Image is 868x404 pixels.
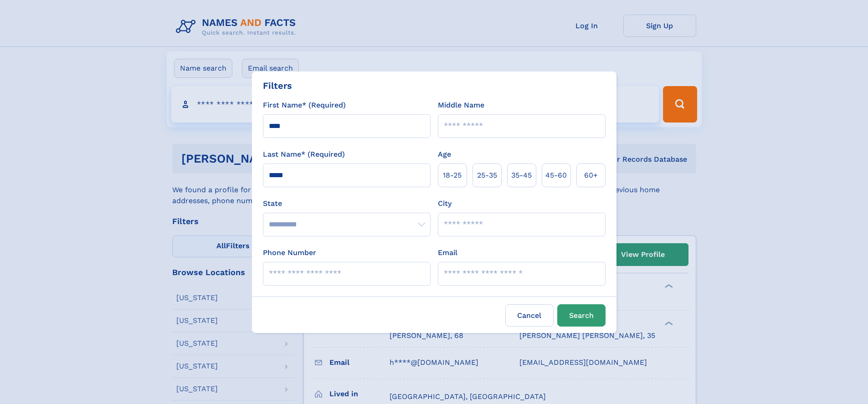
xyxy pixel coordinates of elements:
[584,170,598,181] span: 60+
[263,247,316,258] label: Phone Number
[505,304,554,327] label: Cancel
[438,149,451,160] label: Age
[263,149,345,160] label: Last Name* (Required)
[438,100,484,111] label: Middle Name
[438,198,452,209] label: City
[477,170,497,181] span: 25‑35
[557,304,606,327] button: Search
[545,170,567,181] span: 45‑60
[263,198,431,209] label: State
[511,170,532,181] span: 35‑45
[263,100,346,111] label: First Name* (Required)
[438,247,457,258] label: Email
[443,170,462,181] span: 18‑25
[263,79,292,92] div: Filters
